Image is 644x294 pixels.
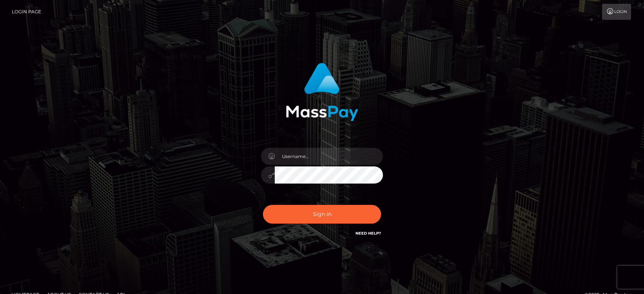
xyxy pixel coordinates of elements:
img: MassPay Login [286,63,358,121]
a: Login Page [12,4,41,20]
a: Login [602,4,631,20]
input: Username... [275,148,383,165]
a: Need Help? [356,231,381,236]
button: Sign in [263,205,381,224]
